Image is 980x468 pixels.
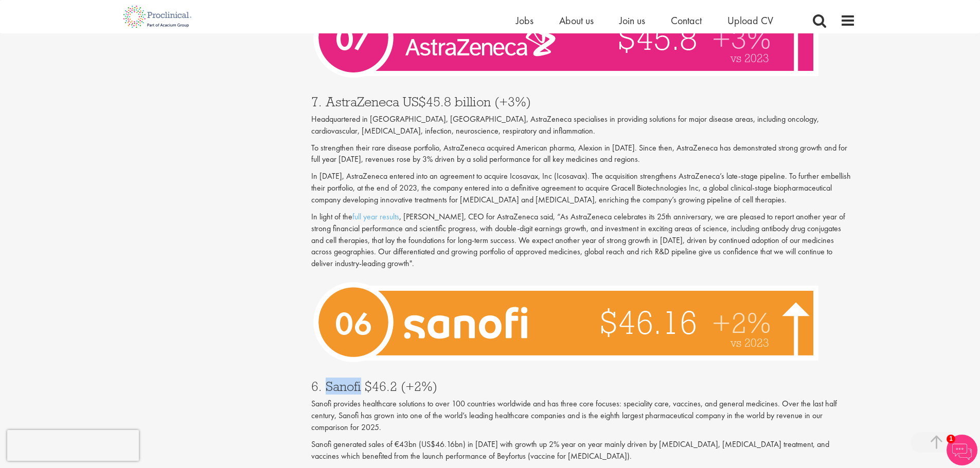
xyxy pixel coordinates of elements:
[727,14,773,27] a: Upload CV
[7,430,139,461] iframe: reCAPTCHA
[671,14,702,27] a: Contact
[311,95,856,108] h3: 7. AstraZeneca US$45.8 billion (+3%)
[311,211,856,270] p: In light of the , [PERSON_NAME], CEO for AstraZeneca said, “As AstraZeneca celebrates its 25th an...
[311,380,856,393] h3: 6. Sanofi $46.2 (+2%)
[947,435,955,443] span: 1
[516,14,533,27] a: Jobs
[947,435,977,465] img: Chatbot
[559,14,594,27] a: About us
[311,398,837,433] span: Sanofi provides healthcare solutions to over 100 countries worldwide and has three core focuses: ...
[311,142,856,166] p: To strengthen their rare disease portfolio, AstraZeneca acquired American pharma, Alexion in [DAT...
[619,14,645,27] a: Join us
[311,114,856,137] p: Headquartered in [GEOGRAPHIC_DATA], [GEOGRAPHIC_DATA], AstraZeneca specialises in providing solut...
[311,171,856,206] p: In [DATE], AstraZeneca entered into an agreement to acquire Icosavax, Inc (Icosavax). The acquisi...
[311,439,856,462] p: Sanofi generated sales of €43bn (US$46.16bn) in [DATE] with growth up 2% year on year mainly driv...
[352,211,399,222] a: full year results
